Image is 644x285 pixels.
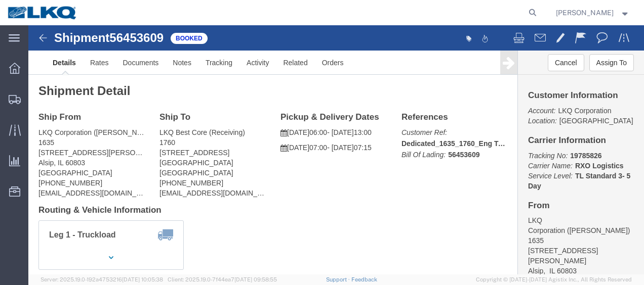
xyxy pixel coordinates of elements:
[351,276,377,282] a: Feedback
[234,276,277,282] span: [DATE] 09:58:55
[7,5,78,20] img: logo
[41,276,163,282] span: Server: 2025.19.0-192a4753216
[326,276,351,282] a: Support
[122,276,163,282] span: [DATE] 10:05:38
[476,275,632,284] span: Copyright © [DATE]-[DATE] Agistix Inc., All Rights Reserved
[28,25,644,274] iframe: FS Legacy Container
[168,276,277,282] span: Client: 2025.19.0-7f44ea7
[556,7,614,18] span: Robert Benette
[555,7,630,19] button: [PERSON_NAME]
